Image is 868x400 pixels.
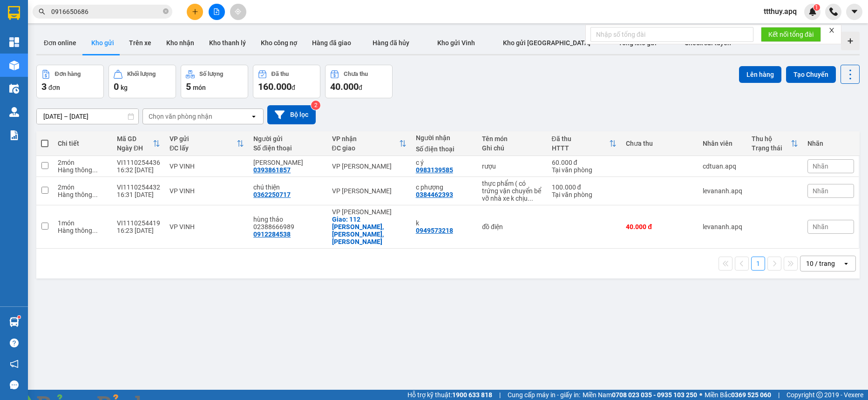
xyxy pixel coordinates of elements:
th: Toggle SortBy [747,131,803,156]
div: 60.000 đ [552,159,617,166]
button: file-add [209,4,225,20]
span: Nhãn [813,223,828,231]
div: Số điện thoại [253,144,322,152]
div: 0362250717 [253,191,291,198]
div: 16:32 [DATE] [117,166,160,174]
div: 0983139585 [416,166,453,174]
div: cdtuan.apq [703,163,742,170]
div: Nhân viên [703,140,742,147]
button: Đơn hàng3đơn [36,65,104,98]
img: warehouse-icon [9,84,19,94]
img: warehouse-icon [9,61,19,70]
div: 0384462393 [416,191,453,198]
div: Trạng thái [752,144,791,152]
div: Hàng thông thường [58,166,108,174]
span: Kho gửi [GEOGRAPHIC_DATA] [503,39,590,47]
div: ĐC giao [332,144,399,152]
div: k [416,219,473,227]
div: Ngày ĐH [117,144,153,152]
span: message [10,380,19,389]
span: caret-down [850,7,859,16]
div: Chi tiết [58,140,108,147]
span: ⚪️ [699,393,702,397]
span: close [828,27,835,34]
span: ttthuy.apq [756,6,804,17]
th: Toggle SortBy [327,131,411,156]
th: Toggle SortBy [112,131,165,156]
div: Ghi chú [482,144,542,152]
span: món [193,84,206,91]
input: Select a date range. [37,109,138,124]
div: Hàng thông thường [58,227,108,234]
span: ... [92,227,98,234]
div: VP VINH [170,163,244,170]
div: Số lượng [199,71,223,77]
div: Thu hộ [752,135,791,142]
span: Nhãn [813,187,828,195]
button: plus [187,4,203,20]
button: Tạo Chuyến [786,66,836,83]
button: Trên xe [122,32,159,54]
span: Cung cấp máy in - giấy in: [508,390,580,400]
img: warehouse-icon [9,107,19,117]
span: ... [528,195,533,202]
div: 2 món [58,183,108,191]
div: VI1110254432 [117,183,160,191]
span: đơn [48,84,60,91]
span: file-add [213,8,220,15]
div: levananh.apq [703,187,742,195]
div: ĐC lấy [170,144,237,152]
div: Tạo kho hàng mới [841,32,860,50]
div: VI1110254436 [117,159,160,166]
div: 0393861857 [253,166,291,174]
div: 0912284538 [253,231,291,238]
span: aim [235,8,241,15]
span: Nhãn [813,163,828,170]
div: 2 món [58,159,108,166]
button: Kết nối tổng đài [761,27,821,42]
span: 160.000 [258,81,292,92]
span: search [39,8,45,15]
div: Tên món [482,135,542,142]
img: solution-icon [9,130,19,140]
div: VP [PERSON_NAME] [332,187,407,195]
span: copyright [816,392,823,398]
button: Đơn online [36,32,84,54]
th: Toggle SortBy [165,131,249,156]
div: chú thiện [253,183,322,191]
div: VI1110254419 [117,219,160,227]
span: | [778,390,780,400]
button: Kho thanh lý [202,32,253,54]
input: Nhập số tổng đài [590,27,753,42]
span: 1 [815,4,818,11]
img: logo-vxr [8,6,20,20]
div: hùng thảo 02388666989 [253,216,322,231]
span: plus [192,8,198,15]
div: Người nhận [416,134,473,142]
div: Đơn hàng [55,71,81,77]
button: Kho công nợ [253,32,305,54]
div: VP gửi [170,135,237,142]
div: Đã thu [271,71,289,77]
strong: 0708 023 035 - 0935 103 250 [612,391,697,399]
div: VP VINH [170,223,244,231]
sup: 1 [814,4,820,11]
sup: 2 [311,101,320,110]
div: Đã thu [552,135,610,142]
div: Tại văn phòng [552,191,617,198]
div: 100.000 đ [552,183,617,191]
div: Khối lượng [127,71,156,77]
button: 1 [751,257,765,271]
span: Hỗ trợ kỹ thuật: [407,390,492,400]
div: Tại văn phòng [552,166,617,174]
span: Miền Nam [583,390,697,400]
div: 10 / trang [806,259,835,268]
img: phone-icon [829,7,838,16]
span: question-circle [10,339,19,347]
img: warehouse-icon [9,317,19,327]
button: Đã thu160.000đ [253,65,320,98]
span: close-circle [163,7,169,16]
div: VP VINH [170,187,244,195]
span: 0 [114,81,119,92]
div: Chưa thu [626,140,693,147]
